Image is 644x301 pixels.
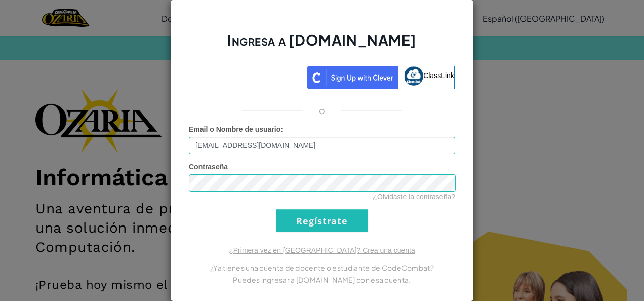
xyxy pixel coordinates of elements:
span: Contraseña [189,163,228,171]
img: clever_sso_button@2x.png [307,66,398,89]
a: ¿Olvidaste la contraseña? [373,193,455,201]
p: ¿Ya tienes una cuenta de docente o estudiante de CodeCombat? [189,261,455,274]
img: classlink-logo-small.png [404,66,423,86]
span: ClassLink [423,71,454,80]
p: Puedes ingresar a [DOMAIN_NAME] con esa cuenta. [189,274,455,286]
h2: Ingresa a [DOMAIN_NAME] [189,30,455,60]
span: Email o Nombre de usuario [189,125,280,133]
a: ¿Primera vez en [GEOGRAPHIC_DATA]? Crea una cuenta [229,246,415,254]
label: : [189,124,283,134]
input: Regístrate [276,209,368,232]
iframe: Botón Iniciar sesión con Google [184,65,307,87]
p: o [319,104,325,117]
